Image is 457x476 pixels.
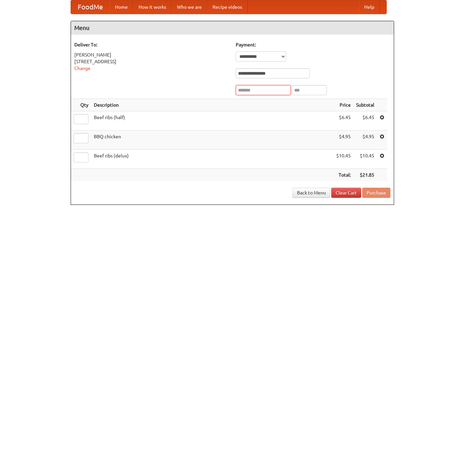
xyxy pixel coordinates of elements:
[71,99,91,111] th: Qty
[334,169,353,181] th: Total:
[91,111,334,131] td: Beef ribs (half)
[172,0,207,14] a: Who we are
[359,0,380,14] a: Help
[91,131,334,150] td: BBQ chicken
[71,21,394,35] h4: Menu
[362,188,390,198] button: Purchase
[74,58,229,65] div: [STREET_ADDRESS]
[71,0,110,14] a: FoodMe
[334,131,353,150] td: $4.95
[353,99,377,111] th: Subtotal
[353,131,377,150] td: $4.95
[133,0,172,14] a: How it works
[353,150,377,169] td: $10.45
[236,41,390,48] h5: Payment:
[334,150,353,169] td: $10.45
[74,41,229,48] h5: Deliver To:
[353,169,377,181] th: $21.85
[331,188,361,198] a: Clear Cart
[110,0,133,14] a: Home
[334,111,353,131] td: $6.45
[334,99,353,111] th: Price
[74,51,229,58] div: [PERSON_NAME]
[91,99,334,111] th: Description
[207,0,247,14] a: Recipe videos
[74,66,90,71] a: Change
[91,150,334,169] td: Beef ribs (delux)
[353,111,377,131] td: $6.45
[293,188,330,198] a: Back to Menu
